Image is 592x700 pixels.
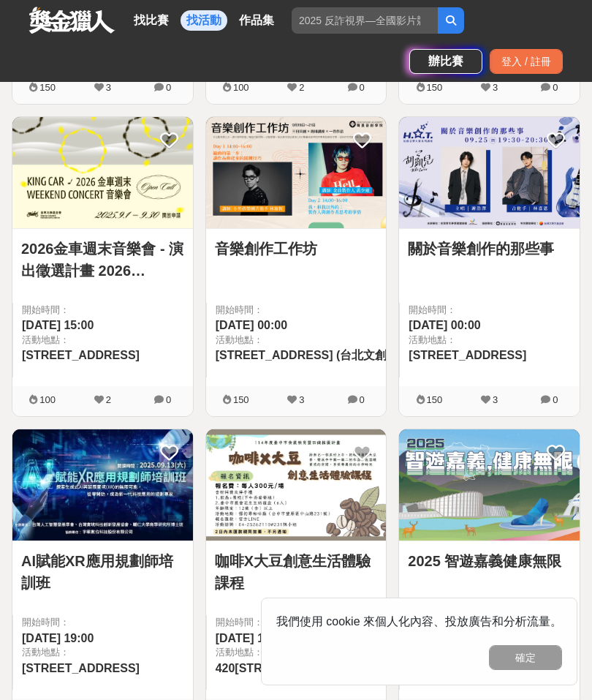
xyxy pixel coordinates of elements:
[233,394,249,405] span: 150
[292,7,438,34] input: 2025 反詐視界—全國影片競賽
[409,303,571,317] span: 開始時間：
[22,333,184,347] span: 活動地點：
[206,117,387,229] a: Cover Image
[216,349,403,361] span: [STREET_ADDRESS] (台北文創內)
[399,429,580,541] img: Cover Image
[409,49,482,74] a: 辦比賽
[206,429,387,541] img: Cover Image
[166,394,171,405] span: 0
[21,550,184,594] a: AI賦能XR應用規劃師培訓班
[360,82,365,93] span: 0
[12,429,193,541] a: Cover Image
[22,319,94,331] span: [DATE] 15:00
[553,82,558,93] span: 0
[12,117,193,228] img: Cover Image
[22,632,94,644] span: [DATE] 19:00
[299,82,304,93] span: 2
[39,394,56,405] span: 100
[489,645,562,670] button: 確定
[276,615,562,628] span: 我們使用 cookie 來個人化內容、投放廣告和分析流量。
[216,662,353,674] span: 420[STREET_ADDRESS]
[360,394,365,405] span: 0
[166,82,171,93] span: 0
[106,82,111,93] span: 3
[490,49,563,74] div: 登入 / 註冊
[12,117,193,229] a: Cover Image
[409,319,480,331] span: [DATE] 00:00
[427,82,443,93] span: 150
[22,615,184,630] span: 開始時間：
[427,394,443,405] span: 150
[408,238,571,260] a: 關於音樂創作的那些事
[181,10,227,31] a: 找活動
[399,429,580,541] a: Cover Image
[215,238,378,260] a: 音樂創作工作坊
[128,10,175,31] a: 找比賽
[399,117,580,229] a: Cover Image
[22,349,140,361] span: [STREET_ADDRESS]
[553,394,558,405] span: 0
[233,10,280,31] a: 作品集
[206,117,387,228] img: Cover Image
[399,117,580,228] img: Cover Image
[216,319,287,331] span: [DATE] 00:00
[216,303,378,317] span: 開始時間：
[22,662,140,674] span: [STREET_ADDRESS]
[493,394,498,405] span: 3
[409,333,571,347] span: 活動地點：
[216,632,287,644] span: [DATE] 15:00
[39,82,56,93] span: 150
[216,333,403,347] span: 活動地點：
[21,238,184,282] a: 2026金車週末音樂會 - 演出徵選計畫 2026 [PERSON_NAME] CAR WEEKEND CONCERT
[106,394,111,405] span: 2
[206,429,387,541] a: Cover Image
[216,645,378,660] span: 活動地點：
[299,394,304,405] span: 3
[22,303,184,317] span: 開始時間：
[233,82,249,93] span: 100
[215,550,378,594] a: 咖啡X大豆創意生活體驗課程
[216,615,378,630] span: 開始時間：
[409,349,526,361] span: [STREET_ADDRESS]
[408,550,571,572] a: 2025 智遊嘉義健康無限
[22,645,184,660] span: 活動地點：
[12,429,193,541] img: Cover Image
[493,82,498,93] span: 3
